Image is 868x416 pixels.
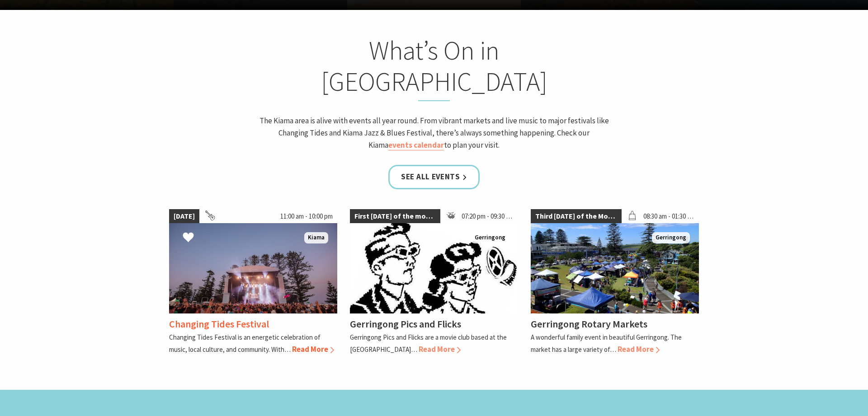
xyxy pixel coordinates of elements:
[169,209,337,356] a: [DATE] 11:00 am - 10:00 pm Changing Tides Main Stage Kiama Changing Tides Festival Changing Tides...
[257,115,611,152] p: The Kiama area is alive with events all year round. From vibrant markets and live music to major ...
[419,344,461,354] span: Read More
[618,344,660,354] span: Read More
[471,232,509,243] span: Gerringong
[292,344,334,354] span: Read More
[457,209,518,224] span: 07:20 pm - 09:30 pm
[388,165,480,189] a: See all Events
[174,223,203,253] button: Click to Favourite Changing Tides Festival
[388,140,444,150] a: events calendar
[350,209,518,356] a: First [DATE] of the month 07:20 pm - 09:30 pm Gerringong Gerringong Pics and Flicks Gerringong Pi...
[531,223,699,313] img: Christmas Market and Street Parade
[169,318,269,330] h4: Changing Tides Festival
[531,209,699,356] a: Third [DATE] of the Month 08:30 am - 01:30 pm Christmas Market and Street Parade Gerringong Gerri...
[639,209,699,224] span: 08:30 am - 01:30 pm
[350,333,507,354] p: Gerringong Pics and Flicks are a movie club based at the [GEOGRAPHIC_DATA]…
[350,209,440,224] span: First [DATE] of the month
[531,333,682,354] p: A wonderful family event in beautiful Gerringong. The market has a large variety of…
[531,209,622,224] span: Third [DATE] of the Month
[304,232,328,243] span: Kiama
[276,209,337,224] span: 11:00 am - 10:00 pm
[652,232,690,243] span: Gerringong
[169,223,337,313] img: Changing Tides Main Stage
[531,318,647,330] h4: Gerringong Rotary Markets
[169,209,199,224] span: [DATE]
[169,333,321,354] p: Changing Tides Festival is an energetic celebration of music, local culture, and community. With…
[350,318,461,330] h4: Gerringong Pics and Flicks
[257,35,611,101] h2: What’s On in [GEOGRAPHIC_DATA]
